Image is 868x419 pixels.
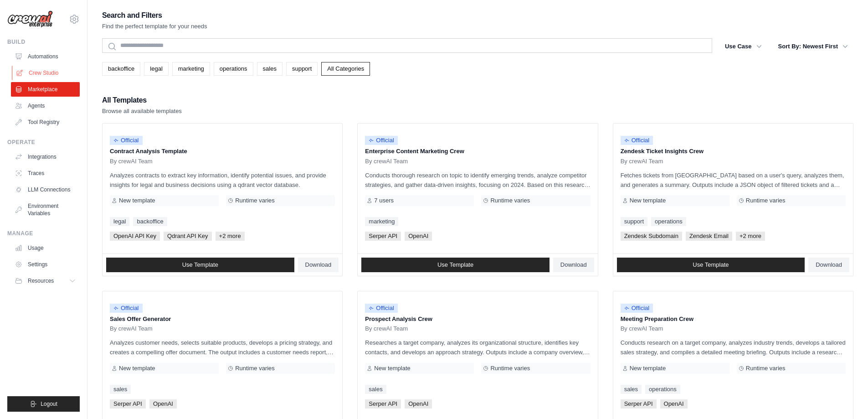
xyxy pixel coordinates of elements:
[365,217,398,226] a: marketing
[365,136,398,145] span: Official
[365,325,408,332] span: By crewAI Team
[235,197,275,204] span: Runtime varies
[110,304,143,313] span: Official
[736,232,765,241] span: +2 more
[110,217,129,226] a: legal
[110,385,131,394] a: sales
[119,197,155,204] span: New template
[365,315,590,324] p: Prospect Analysis Crew
[7,230,80,237] div: Manage
[365,338,590,357] p: Researches a target company, analyzes its organizational structure, identifies key contacts, and ...
[321,62,370,76] a: All Categories
[621,136,653,145] span: Official
[621,315,846,324] p: Meeting Preparation Crew
[102,22,207,31] p: Find the perfect template for your needs
[365,232,401,241] span: Serper API
[11,274,80,288] button: Resources
[365,171,590,190] p: Conducts thorough research on topic to identify emerging trends, analyze competitor strategies, a...
[102,62,140,76] a: backoffice
[305,261,332,269] span: Download
[11,182,80,197] a: LLM Connections
[110,399,146,409] span: Serper API
[214,62,253,76] a: operations
[630,197,666,204] span: New template
[630,365,666,372] span: New template
[110,338,335,357] p: Analyzes customer needs, selects suitable products, develops a pricing strategy, and creates a co...
[11,150,80,164] a: Integrations
[11,166,80,181] a: Traces
[686,232,732,241] span: Zendesk Email
[693,261,729,269] span: Use Template
[365,385,386,394] a: sales
[102,107,182,116] p: Browse all available templates
[235,365,275,372] span: Runtime varies
[102,94,182,107] h2: All Templates
[7,10,53,28] img: Logo
[7,139,80,146] div: Operate
[216,232,245,241] span: +2 more
[298,258,339,272] a: Download
[149,399,177,409] span: OpenAI
[621,217,647,226] a: support
[621,399,657,409] span: Serper API
[119,365,155,372] span: New template
[560,261,587,269] span: Download
[621,304,653,313] span: Official
[7,396,80,412] button: Logout
[365,399,401,409] span: Serper API
[41,400,57,408] span: Logout
[11,98,80,113] a: Agents
[645,385,680,394] a: operations
[110,232,160,241] span: OpenAI API Key
[172,62,210,76] a: marketing
[257,62,282,76] a: sales
[106,258,294,272] a: Use Template
[719,38,767,55] button: Use Case
[164,232,212,241] span: Qdrant API Key
[110,171,335,190] p: Analyzes contracts to extract key information, identify potential issues, and provide insights fo...
[11,241,80,255] a: Usage
[617,258,805,272] a: Use Template
[11,199,80,221] a: Environment Variables
[621,232,682,241] span: Zendesk Subdomain
[746,197,786,204] span: Runtime varies
[133,217,167,226] a: backoffice
[621,325,663,332] span: By crewAI Team
[110,315,335,324] p: Sales Offer Generator
[374,197,394,204] span: 7 users
[808,258,849,272] a: Download
[621,158,663,165] span: By crewAI Team
[182,261,218,269] span: Use Template
[11,49,80,64] a: Automations
[553,258,594,272] a: Download
[773,38,853,55] button: Sort By: Newest First
[11,115,80,129] a: Tool Registry
[816,261,842,269] span: Download
[651,217,686,226] a: operations
[621,147,846,156] p: Zendesk Ticket Insights Crew
[405,232,432,241] span: OpenAI
[11,257,80,272] a: Settings
[28,277,54,285] span: Resources
[490,365,530,372] span: Runtime varies
[361,258,550,272] a: Use Template
[110,136,143,145] span: Official
[110,147,335,156] p: Contract Analysis Template
[144,62,168,76] a: legal
[12,66,81,80] a: Crew Studio
[621,338,846,357] p: Conducts research on a target company, analyzes industry trends, develops a tailored sales strate...
[746,365,786,372] span: Runtime varies
[110,158,153,165] span: By crewAI Team
[660,399,688,409] span: OpenAI
[11,82,80,97] a: Marketplace
[365,147,590,156] p: Enterprise Content Marketing Crew
[102,9,207,22] h2: Search and Filters
[621,385,642,394] a: sales
[7,38,80,46] div: Build
[365,158,408,165] span: By crewAI Team
[490,197,530,204] span: Runtime varies
[286,62,318,76] a: support
[374,365,410,372] span: New template
[110,325,153,332] span: By crewAI Team
[365,304,398,313] span: Official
